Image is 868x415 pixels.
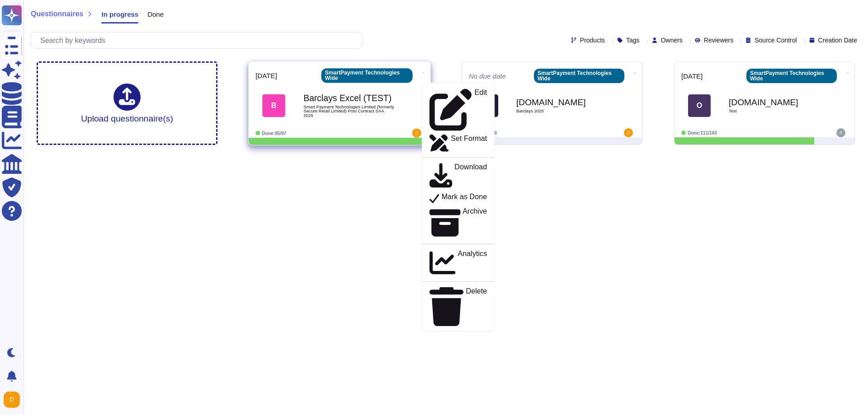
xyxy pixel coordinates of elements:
[729,109,819,113] span: Test
[836,128,845,137] img: user
[31,10,83,18] span: Questionnaires
[422,285,495,328] a: Delete
[661,37,683,43] span: Owners
[255,72,277,79] span: [DATE]
[681,73,703,79] span: [DATE]
[412,129,421,138] img: user
[81,84,173,123] div: Upload questionnaire(s)
[442,193,487,204] p: Mark as Done
[475,131,497,135] span: Done: 3/39
[462,208,487,238] p: Archive
[458,250,487,276] p: Analytics
[422,248,495,278] a: Analytics
[688,94,711,117] div: O
[262,94,285,117] div: B
[422,191,495,205] a: Mark as Done
[466,288,487,326] p: Delete
[755,37,797,43] span: Source Control
[36,33,362,48] input: Search by keywords
[454,163,487,189] p: Download
[321,68,413,83] div: SmartPayment Technologies Wide
[818,37,857,43] span: Creation Date
[704,37,733,43] span: Reviewers
[746,69,837,83] div: SmartPayment Technologies Wide
[516,98,607,107] b: [DOMAIN_NAME]
[474,89,487,131] p: Edit
[2,390,26,410] button: user
[303,93,395,102] b: Barclays Excel (TEST)
[729,98,819,107] b: [DOMAIN_NAME]
[451,135,487,152] p: Set Format
[422,133,495,154] a: Set Format
[262,131,286,135] span: Done: 95/97
[516,109,607,113] span: Barclays 2025
[303,105,395,118] span: Smart Payment Technologies Limited (formerly Secure Retail Limited) Post Contract SAA 2025
[626,37,640,43] span: Tags
[422,87,495,133] a: Edit
[580,37,605,43] span: Products
[534,69,624,83] div: SmartPayment Technologies Wide
[101,11,138,18] span: In progress
[624,128,633,137] img: user
[422,161,495,191] a: Download
[422,205,495,240] a: Archive
[147,11,164,18] span: Done
[688,131,717,135] span: Done: 111/143
[4,392,20,408] img: user
[469,73,506,79] span: No due date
